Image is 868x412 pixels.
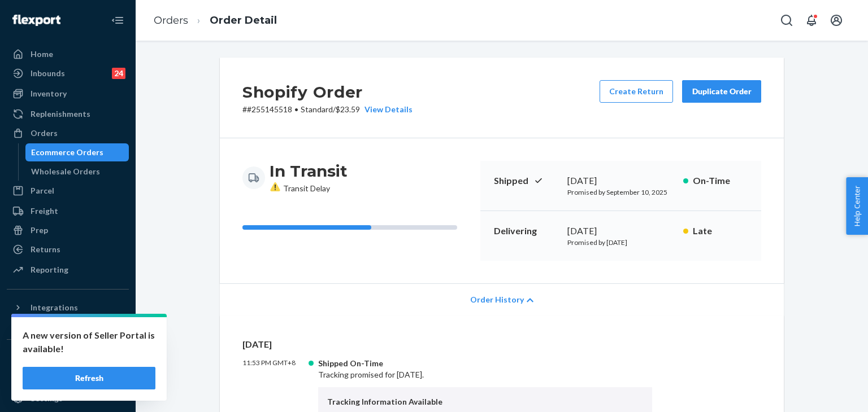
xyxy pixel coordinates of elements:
span: Order History [470,294,524,305]
a: Order Detail [210,14,277,27]
div: Ecommerce Orders [31,147,103,158]
button: Help Center [846,177,868,235]
div: Home [31,49,53,60]
a: Inventory [7,85,129,103]
p: [DATE] [242,338,761,351]
h3: In Transit [270,161,348,181]
a: Settings [7,389,129,407]
div: Returns [31,244,60,255]
div: Wholesale Orders [31,166,100,177]
span: Standard [301,104,333,114]
div: Freight [31,205,58,217]
p: Tracking Information Available [327,396,643,407]
div: Reporting [31,264,68,275]
div: Integrations [31,302,78,313]
a: Add Fast Tag [7,371,129,385]
a: Prep [7,221,129,239]
img: Flexport logo [12,15,60,26]
p: Late [693,225,748,238]
a: Returns [7,240,129,258]
a: Freight [7,202,129,220]
span: • [294,104,298,114]
div: [DATE] [567,174,674,187]
button: Open account menu [825,9,848,32]
p: Promised by [DATE] [567,238,674,247]
p: Shipped [494,174,558,187]
div: Replenishments [31,108,90,120]
p: On-Time [693,174,748,187]
a: Replenishments [7,105,129,123]
h2: Shopify Order [242,80,413,104]
button: Duplicate Order [682,80,761,103]
div: Orders [31,128,58,139]
button: Open notifications [800,9,823,32]
a: Ecommerce Orders [25,143,129,161]
div: Inbounds [31,68,65,79]
div: Prep [31,225,48,236]
button: Integrations [7,299,129,317]
a: Wholesale Orders [25,163,129,181]
button: Refresh [23,367,155,389]
ol: breadcrumbs [145,4,286,37]
span: Transit Delay [270,183,330,193]
a: Inbounds24 [7,64,129,82]
a: Parcel [7,182,129,200]
p: # #255145518 / $23.59 [242,104,413,115]
a: Orders [7,124,129,142]
a: Reporting [7,261,129,279]
a: Add Integration [7,321,129,335]
button: Open Search Box [775,9,798,32]
button: Fast Tags [7,349,129,367]
p: Delivering [494,225,558,238]
div: Shipped On-Time [318,358,652,369]
button: Create Return [600,80,673,103]
div: Duplicate Order [692,86,752,97]
a: Home [7,45,129,63]
a: Orders [154,14,188,27]
button: Close Navigation [106,9,129,32]
div: Parcel [31,185,54,196]
div: 24 [112,68,125,79]
p: Promised by September 10, 2025 [567,187,674,197]
button: View Details [360,104,413,115]
div: [DATE] [567,225,674,238]
p: A new version of Seller Portal is available! [23,328,155,356]
div: Inventory [31,88,67,99]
